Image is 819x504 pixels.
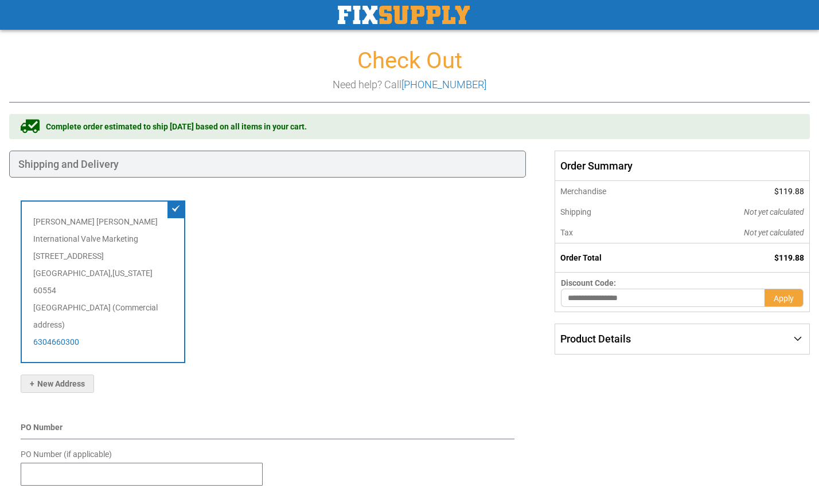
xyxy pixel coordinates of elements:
[774,294,794,303] span: Apply
[744,207,804,216] span: Not yet calculated
[30,379,85,388] span: New Address
[21,200,185,363] div: [PERSON_NAME] [PERSON_NAME] International Valve Marketing [STREET_ADDRESS] [GEOGRAPHIC_DATA] , 60...
[21,422,514,439] div: PO Number
[9,48,810,73] h1: Check Out
[561,278,616,288] span: Discount Code:
[338,6,470,24] a: store logo
[560,253,602,262] strong: Order Total
[401,78,486,90] a: [PHONE_NUMBER]
[46,121,307,132] span: Complete order estimated to ship [DATE] based on all items in your cart.
[338,6,470,24] img: Fix Industrial Supply
[9,79,810,90] h3: Need help? Call
[744,228,804,237] span: Not yet calculated
[21,450,112,459] span: PO Number (if applicable)
[9,151,526,178] div: Shipping and Delivery
[555,151,810,182] span: Order Summary
[560,207,591,216] span: Shipping
[33,337,79,346] a: 6304660300
[560,333,631,345] span: Product Details
[21,375,94,393] button: New Address
[555,181,668,202] th: Merchandise
[774,187,804,196] span: $119.88
[765,289,804,307] button: Apply
[112,269,153,278] span: [US_STATE]
[774,253,804,262] span: $119.88
[555,222,668,243] th: Tax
